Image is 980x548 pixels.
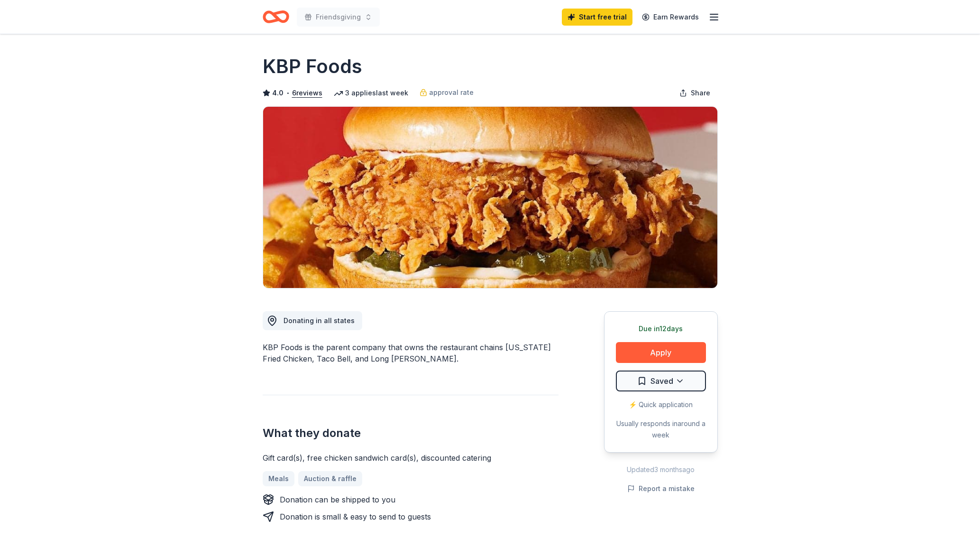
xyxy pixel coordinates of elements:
[636,9,705,26] a: Earn Rewards
[263,452,559,464] div: Gift card(s), free chicken sandwich card(s), discounted catering
[604,464,718,475] div: Updated 3 months ago
[263,471,294,486] a: Meals
[616,371,706,391] button: Saved
[429,87,474,98] span: approval rate
[286,89,289,97] span: •
[280,494,395,505] div: Donation can be shipped to you
[292,87,322,99] button: 6reviews
[284,316,355,325] span: Donating in all states
[616,323,706,334] div: Due in 12 days
[627,483,695,494] button: Report a mistake
[616,399,706,410] div: ⚡️ Quick application
[263,6,289,28] a: Home
[616,342,706,363] button: Apply
[298,471,362,486] a: Auction & raffle
[334,87,408,99] div: 3 applies last week
[263,426,559,441] h2: What they donate
[562,9,632,26] a: Start free trial
[616,418,706,441] div: Usually responds in around a week
[263,107,717,288] img: Image for KBP Foods
[691,87,710,99] span: Share
[650,375,673,387] span: Saved
[672,84,718,102] button: Share
[297,8,380,27] button: Friendsgiving
[280,511,431,522] div: Donation is small & easy to send to guests
[263,53,362,80] h1: KBP Foods
[420,87,474,98] a: approval rate
[272,87,284,99] span: 4.0
[316,11,361,23] span: Friendsgiving
[263,342,559,364] div: KBP Foods is the parent company that owns the restaurant chains [US_STATE] Fried Chicken, Taco Be...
